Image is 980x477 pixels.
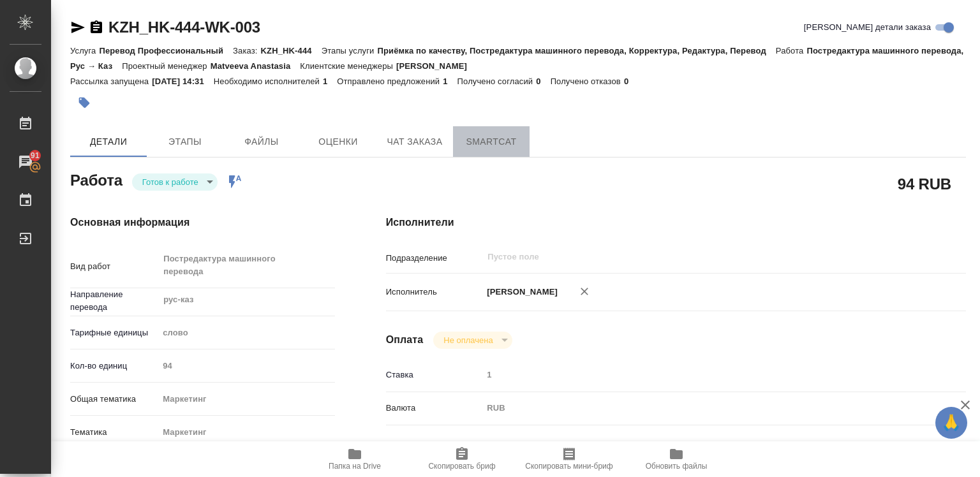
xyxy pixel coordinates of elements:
[261,46,322,55] p: KZH_HK-444
[89,20,104,35] button: Скопировать ссылку
[70,20,85,35] button: Скопировать ссылку для ЯМессенджера
[78,134,139,150] span: Детали
[108,18,260,36] a: KZH_HK-444-WK-003
[301,441,408,477] button: Папка на Drive
[776,46,807,55] p: Работа
[70,215,335,230] h4: Основная информация
[457,77,537,86] p: Получено согласий
[440,335,496,346] button: Не оплачена
[158,422,334,443] div: Маркетинг
[408,441,516,477] button: Скопировать бриф
[646,462,708,471] span: Обновить файлы
[70,327,158,339] p: Тарифные единицы
[70,168,122,191] h2: Работа
[396,61,477,71] p: [PERSON_NAME]
[804,21,931,34] span: [PERSON_NAME] детали заказа
[211,61,301,71] p: Matveeva Anastasia
[386,402,483,415] p: Валюта
[551,77,624,86] p: Получено отказов
[482,397,917,419] div: RUB
[300,61,396,71] p: Клиентские менеджеры
[99,46,233,55] p: Перевод Профессиональный
[486,249,887,265] input: Пустое поле
[337,77,443,86] p: Отправлено предложений
[152,77,214,86] p: [DATE] 14:31
[384,134,445,150] span: Чат заказа
[940,409,962,436] span: 🙏
[233,46,260,55] p: Заказ:
[132,173,218,191] div: Готов к работе
[624,77,638,86] p: 0
[70,288,158,314] p: Направление перевода
[433,332,512,349] div: Готов к работе
[70,260,158,273] p: Вид работ
[525,462,612,471] span: Скопировать мини-бриф
[23,149,47,162] span: 91
[386,369,483,381] p: Ставка
[461,134,522,150] span: SmartCat
[329,462,381,471] span: Папка на Drive
[158,356,334,375] input: Пустое поле
[308,134,369,150] span: Оценки
[3,146,48,178] a: 91
[154,134,216,150] span: Этапы
[70,360,158,372] p: Кол-во единиц
[231,134,292,150] span: Файлы
[443,77,457,86] p: 1
[70,77,152,86] p: Рассылка запущена
[536,77,550,86] p: 0
[70,426,158,439] p: Тематика
[378,46,776,55] p: Приёмка по качеству, Постредактура машинного перевода, Корректура, Редактура, Перевод
[935,407,967,439] button: 🙏
[482,286,558,298] p: [PERSON_NAME]
[386,332,424,348] h4: Оплата
[623,441,730,477] button: Обновить файлы
[122,61,210,71] p: Проектный менеджер
[428,462,495,471] span: Скопировать бриф
[70,393,158,406] p: Общая тематика
[70,46,99,55] p: Услуга
[386,215,966,230] h4: Исполнители
[482,365,917,384] input: Пустое поле
[70,89,98,117] button: Добавить тэг
[898,173,951,194] h2: 94 RUB
[516,441,623,477] button: Скопировать мини-бриф
[158,388,334,410] div: Маркетинг
[158,322,334,344] div: слово
[570,277,598,305] button: Удалить исполнителя
[214,77,323,86] p: Необходимо исполнителей
[138,177,202,187] button: Готов к работе
[386,252,483,265] p: Подразделение
[323,77,337,86] p: 1
[322,46,378,55] p: Этапы услуги
[386,286,483,298] p: Исполнитель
